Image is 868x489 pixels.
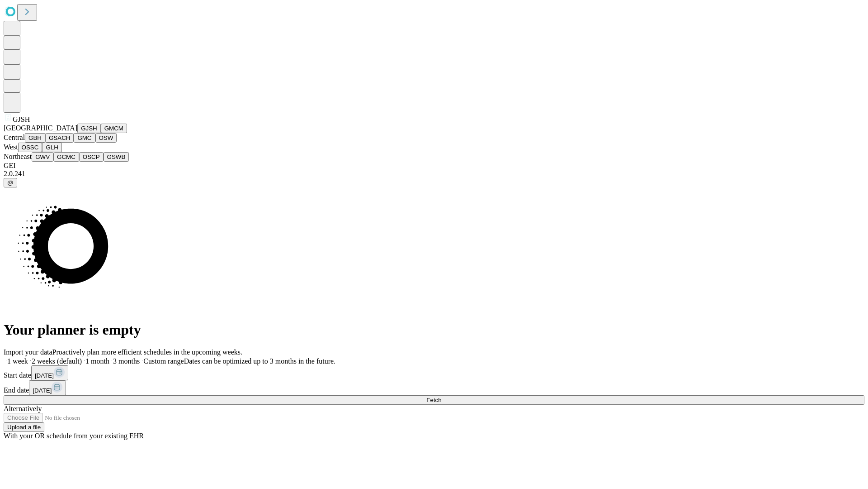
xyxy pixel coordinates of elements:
[426,397,441,403] span: Fetch
[7,357,28,365] span: 1 week
[29,380,66,395] button: [DATE]
[101,124,127,133] button: GMCM
[4,432,144,440] span: With your OR schedule from your existing EHR
[18,143,42,152] button: OSSC
[4,170,864,178] div: 2.0.241
[4,422,44,432] button: Upload a file
[4,143,18,151] span: West
[104,152,129,162] button: GSWB
[35,372,54,379] span: [DATE]
[4,395,864,405] button: Fetch
[85,357,109,365] span: 1 month
[25,133,45,143] button: GBH
[4,178,17,187] button: @
[4,153,32,160] span: Northeast
[4,365,864,380] div: Start date
[77,124,101,133] button: GJSH
[53,152,79,162] button: GCMC
[184,357,335,365] span: Dates can be optimized up to 3 months in the future.
[4,162,864,170] div: GEI
[4,405,42,412] span: Alternatively
[45,133,74,143] button: GSACH
[4,348,52,356] span: Import your data
[143,357,184,365] span: Custom range
[4,380,864,395] div: End date
[7,179,14,186] span: @
[31,365,68,380] button: [DATE]
[74,133,95,143] button: GMC
[32,152,53,162] button: GWV
[4,124,77,132] span: [GEOGRAPHIC_DATA]
[33,387,52,394] span: [DATE]
[32,357,82,365] span: 2 weeks (default)
[113,357,140,365] span: 3 months
[95,133,117,143] button: OSW
[4,321,864,338] h1: Your planner is empty
[13,115,30,123] span: GJSH
[4,134,25,141] span: Central
[42,143,61,152] button: GLH
[52,348,242,356] span: Proactively plan more efficient schedules in the upcoming weeks.
[79,152,104,162] button: OSCP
